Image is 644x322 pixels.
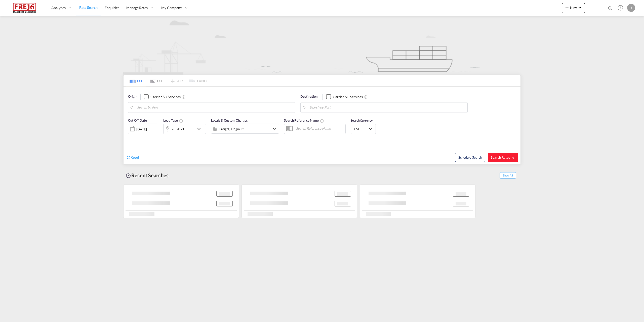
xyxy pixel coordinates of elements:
[564,5,570,11] md-icon: icon-plus 400-fg
[271,126,277,132] md-icon: icon-chevron-down
[577,5,583,11] md-icon: icon-chevron-down
[128,134,132,140] md-datepicker: Select
[172,125,184,132] div: 20GP x1
[616,4,625,12] span: Help
[128,94,137,99] span: Origin
[123,16,521,75] img: new-FCL.png
[326,94,363,99] md-checkbox: Checkbox No Ink
[125,173,131,179] md-icon: icon-backup-restore
[284,118,324,122] span: Search Reference Name
[150,94,180,99] div: Carrier SD Services
[488,153,518,162] button: Search Ratesicon-arrow-right
[294,125,345,132] input: Search Reference Name
[354,127,368,131] span: USD
[562,3,585,13] button: icon-plus 400-fgNewicon-chevron-down
[320,119,324,123] md-icon: Your search will be saved by the below given name
[364,95,368,99] md-icon: Unchecked: Search for CY (Container Yard) services for all selected carriers.Checked : Search for...
[8,2,42,14] img: 586607c025bf11f083711d99603023e7.png
[300,94,317,99] span: Destination
[179,119,183,123] md-icon: Select multiple loads to view rates
[136,127,147,131] div: [DATE]
[126,75,207,86] md-pagination-wrapper: Use the left and right arrow keys to navigate between tabs
[128,118,147,122] span: Cut Off Date
[161,5,182,10] span: My Company
[126,155,131,160] md-icon: icon-refresh
[211,118,248,122] span: Locals & Custom Charges
[128,124,158,134] div: [DATE]
[219,125,244,132] div: Freight Origin Destination Dock Stuffing
[126,155,139,160] div: icon-refreshReset
[616,4,627,13] div: Help
[51,5,66,10] span: Analytics
[333,94,363,99] div: Carrier SD Services
[105,6,119,10] span: Enquiries
[351,119,373,122] span: Search Currency
[564,6,583,10] span: New
[163,124,206,134] div: 20GP x1icon-chevron-down
[146,75,166,86] md-tab-item: LCL
[123,170,171,181] div: Recent Searches
[500,172,516,178] span: Show All
[627,4,635,12] div: J
[309,104,465,111] input: Search by Port
[137,104,293,111] input: Search by Port
[211,124,279,134] div: Freight Origin Destination Dock Stuffingicon-chevron-down
[353,125,373,132] md-select: Select Currency: $ USDUnited States Dollar
[182,95,186,99] md-icon: Unchecked: Search for CY (Container Yard) services for all selected carriers.Checked : Search for...
[124,87,520,164] div: Origin Checkbox No InkUnchecked: Search for CY (Container Yard) services for all selected carrier...
[163,118,183,122] span: Load Type
[608,6,613,13] div: icon-magnify
[455,153,485,162] button: Note: By default Schedule search will only considerorigin ports, destination ports and cut off da...
[608,6,613,11] md-icon: icon-magnify
[144,94,180,99] md-checkbox: Checkbox No Ink
[511,156,515,159] md-icon: icon-arrow-right
[126,75,146,86] md-tab-item: FCL
[79,5,98,10] span: Rate Search
[196,126,205,132] md-icon: icon-chevron-down
[491,155,515,159] span: Search Rates
[131,155,139,159] span: Reset
[126,5,148,10] span: Manage Rates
